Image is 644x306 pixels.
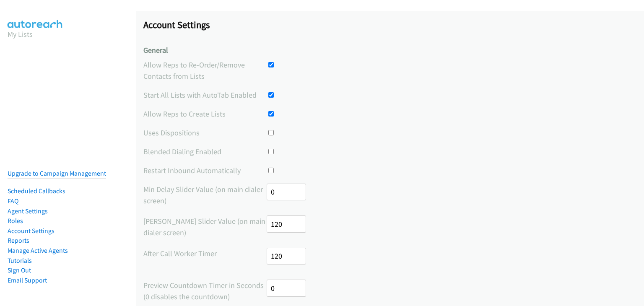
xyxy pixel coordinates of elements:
label: After Call Worker Timer [143,248,267,259]
label: Uses Dispositions [143,127,267,138]
a: Sign Out [8,266,31,274]
a: Email Support [8,276,47,284]
label: Blended Dialing Enabled [143,146,267,157]
a: Scheduled Callbacks [8,187,65,195]
label: Min Delay Slider Value (on main dialer screen) [143,184,267,206]
a: Tutorials [8,257,32,265]
label: Allow Reps to Create Lists [143,108,267,119]
a: Manage Active Agents [8,246,68,254]
label: Start All Lists with AutoTab Enabled [143,89,267,101]
a: Agent Settings [8,207,48,215]
label: [PERSON_NAME] Slider Value (on main dialer screen) [143,215,267,238]
label: Allow Reps to Re-Order/Remove Contacts from Lists [143,59,267,82]
label: Restart Inbound Automatically [143,165,267,176]
a: FAQ [8,197,18,205]
a: Upgrade to Campaign Management [8,169,106,177]
a: Account Settings [8,227,55,235]
h4: General [143,46,636,55]
h1: Account Settings [143,19,636,31]
a: Roles [8,217,23,225]
a: Reports [8,236,29,244]
label: Preview Countdown Timer in Seconds (0 disables the countdown) [143,280,267,302]
a: My Lists [8,29,33,39]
